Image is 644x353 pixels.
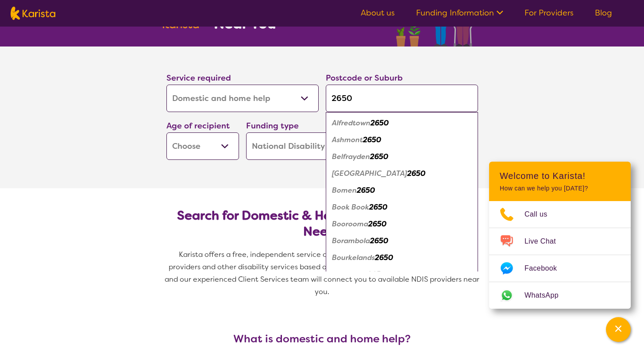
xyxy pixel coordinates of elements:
a: About us [361,8,395,18]
em: 2650 [357,186,375,195]
span: Facebook [524,262,567,275]
em: 2650 [370,118,389,128]
label: Age of recipient [166,120,230,131]
em: [GEOGRAPHIC_DATA] [332,169,407,178]
em: Alfredtown [332,118,370,128]
em: 2650 [375,253,393,262]
span: Call us [524,208,558,221]
em: 2650 [367,270,386,279]
div: Channel Menu [489,162,631,309]
em: 2650 [368,219,386,229]
div: Borambola 2650 [330,233,474,249]
label: Service required [166,73,231,83]
em: Book Book [332,202,369,212]
em: Borambola [332,236,370,245]
em: Bomen [332,186,357,195]
p: How can we help you [DATE]? [500,185,620,192]
label: Funding type [246,120,299,131]
span: WhatsApp [524,289,569,302]
div: Bomen 2650 [330,182,474,199]
div: Ashmont 2650 [330,132,474,148]
h2: Search for Domestic & Home Help by Location & Needs [174,208,471,240]
a: Web link opens in a new tab. [489,282,631,309]
button: Channel Menu [606,317,631,342]
h2: Welcome to Karista! [500,171,620,181]
em: Bourkelands [332,253,375,262]
em: 2650 [363,135,381,144]
em: 2650 [407,169,425,178]
ul: Choose channel [489,201,631,309]
div: Book Book 2650 [330,199,474,216]
em: 2650 [370,152,388,161]
span: Karista offers a free, independent service connecting you with Domestic Assistance providers and ... [165,250,481,296]
div: Alfredtown 2650 [330,115,474,132]
a: For Providers [524,8,574,18]
div: Boorooma 2650 [330,216,474,233]
input: Type [326,85,478,112]
a: Funding Information [416,8,503,18]
div: Big Springs 2650 [330,165,474,182]
em: Boorooma [332,219,368,229]
em: Ashmont [332,135,363,144]
img: Karista logo [11,7,55,20]
div: Belfrayden 2650 [330,148,474,165]
em: Belfrayden [332,152,370,161]
div: Bourkelands 2650 [330,249,474,266]
em: 2650 [369,202,387,212]
em: 2650 [370,236,388,245]
a: Blog [595,8,612,18]
div: Brucedale 2650 [330,266,474,283]
em: Brucedale [332,270,367,279]
h3: What is domestic and home help? [163,333,482,345]
label: Postcode or Suburb [326,73,403,83]
span: Live Chat [524,235,567,248]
